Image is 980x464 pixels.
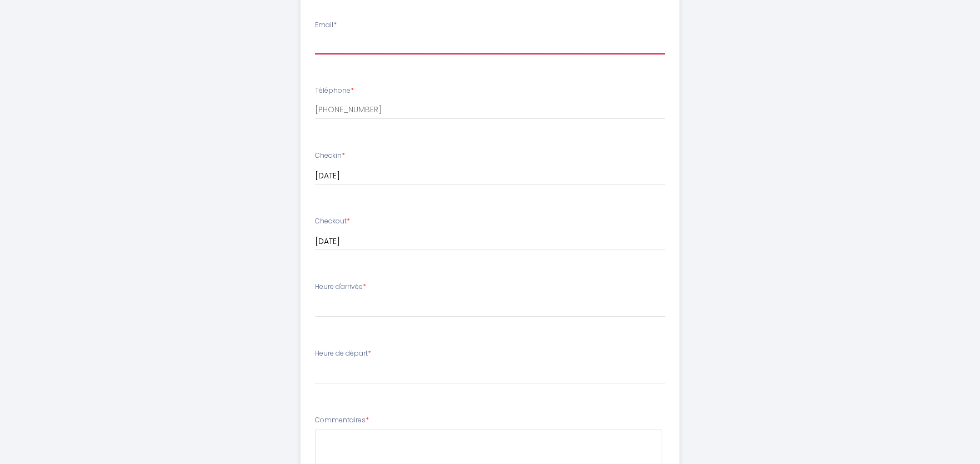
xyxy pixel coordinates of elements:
[315,348,371,359] label: Heure de départ
[315,282,366,292] label: Heure d'arrivée
[315,151,345,161] label: Checkin
[315,415,369,426] label: Commentaires
[315,20,337,31] label: Email
[315,216,350,227] label: Checkout
[315,86,354,96] label: Téléphone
